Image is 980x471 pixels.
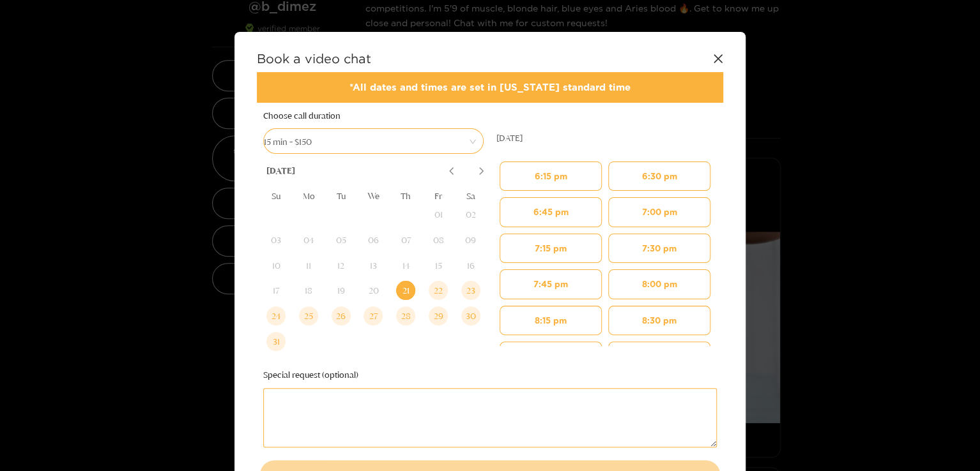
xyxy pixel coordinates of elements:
[357,303,390,329] td: 2025-08-27
[299,306,318,325] div: 25
[260,303,293,329] td: 2025-08-24
[454,278,487,303] td: 2025-08-23
[266,332,286,351] div: 31
[500,269,602,299] button: 7:45 pm
[293,190,325,202] th: Mo
[266,165,295,177] div: [DATE]
[454,190,487,202] th: Sa
[500,161,602,191] button: 6:15 pm
[260,329,293,354] td: 2025-08-31
[293,303,325,329] td: 2025-08-25
[461,281,480,300] div: 23
[422,190,455,202] th: Fr
[454,303,487,329] td: 2025-08-30
[266,306,286,325] div: 24
[390,278,422,303] td: 2025-08-21
[608,234,710,263] button: 7:30 pm
[390,303,422,329] td: 2025-08-28
[496,131,720,144] div: [DATE]
[429,281,448,300] div: 22
[357,190,390,202] th: We
[349,82,631,93] span: *All dates and times are set in [US_STATE] standard time
[500,234,602,263] button: 7:15 pm
[500,306,602,335] button: 8:15 pm
[500,341,602,371] button: 8:45 pm
[364,306,383,325] div: 27
[500,197,602,227] button: 6:45 pm
[422,278,455,303] td: 2025-08-22
[325,303,357,329] td: 2025-08-26
[396,306,415,325] div: 28
[608,269,710,299] button: 8:00 pm
[264,132,483,150] span: 15 min - $150
[325,190,357,202] th: Tu
[608,161,710,191] button: 6:30 pm
[461,306,480,325] div: 30
[390,190,422,202] th: Th
[263,368,358,381] label: Special request (optional)
[608,306,710,335] button: 8:30 pm
[263,109,341,122] label: Choose call duration
[260,190,293,202] th: Su
[422,303,455,329] td: 2025-08-29
[396,281,415,300] div: 21
[332,306,351,325] div: 26
[608,197,710,227] button: 7:00 pm
[429,306,448,325] div: 29
[257,51,371,66] strong: Book a video chat
[608,341,710,371] button: 9:00 pm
